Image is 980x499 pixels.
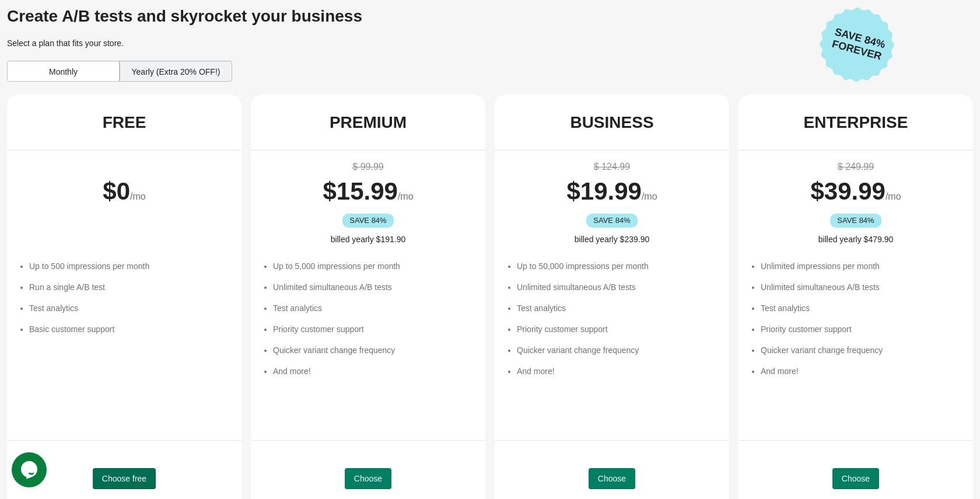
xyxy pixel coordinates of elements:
div: PREMIUM [330,113,407,132]
div: $ 99.99 [262,160,474,174]
li: Unlimited simultaneous A/B tests [273,281,474,293]
li: And more! [517,365,717,377]
li: Test analytics [29,302,230,314]
li: Quicker variant change frequency [761,344,961,356]
li: Up to 500 impressions per month [29,260,230,272]
div: SAVE 84% [342,214,394,228]
div: $ 124.99 [506,160,717,174]
div: billed yearly $239.90 [506,233,717,245]
span: Save 84% Forever [823,24,894,65]
li: Run a single A/B test [29,281,230,293]
div: Yearly (Extra 20% OFF!) [120,61,232,82]
span: $ 19.99 [566,177,641,205]
div: ENTERPRISE [804,113,908,132]
li: Priority customer support [517,323,717,335]
span: /mo [398,191,414,201]
li: Quicker variant change frequency [273,344,474,356]
div: BUSINESS [570,113,653,132]
li: Test analytics [517,302,717,314]
li: Priority customer support [761,323,961,335]
li: Up to 50,000 impressions per month [517,260,717,272]
iframe: chat widget [12,452,49,487]
span: /mo [642,191,657,201]
span: /mo [130,191,146,201]
li: Unlimited simultaneous A/B tests [761,281,961,293]
div: billed yearly $191.90 [262,233,474,245]
div: billed yearly $479.90 [750,233,961,245]
div: SAVE 84% [586,214,638,228]
li: Unlimited simultaneous A/B tests [517,281,717,293]
div: Create A/B tests and skyrocket your business [7,7,810,26]
button: Choose [832,468,879,489]
span: Choose [354,474,382,483]
div: $ 249.99 [750,160,961,174]
li: Priority customer support [273,323,474,335]
button: Choose [589,468,635,489]
div: Monthly [7,61,120,82]
span: $ 0 [103,177,130,205]
button: Choose free [93,468,156,489]
li: And more! [273,365,474,377]
span: Choose free [102,474,146,483]
img: Save 84% Forever [820,7,894,82]
span: $ 39.99 [810,177,885,205]
li: Test analytics [761,302,961,314]
li: Basic customer support [29,323,230,335]
li: Quicker variant change frequency [517,344,717,356]
li: And more! [761,365,961,377]
span: /mo [885,191,901,201]
span: Choose [842,474,870,483]
div: SAVE 84% [830,214,882,228]
li: Unlimited impressions per month [761,260,961,272]
div: Select a plan that fits your store. [7,37,810,49]
li: Test analytics [273,302,474,314]
div: FREE [103,113,146,132]
span: $ 15.99 [323,177,397,205]
span: Choose [598,474,626,483]
button: Choose [345,468,391,489]
li: Up to 5,000 impressions per month [273,260,474,272]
